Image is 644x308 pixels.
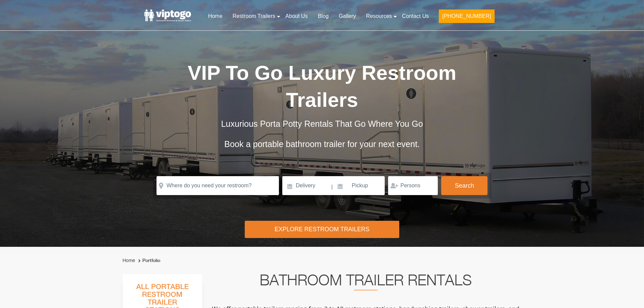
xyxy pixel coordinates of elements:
input: Persons [388,176,438,195]
button: [PHONE_NUMBER] [439,9,494,23]
a: Resources [361,9,397,24]
input: Pickup [334,176,385,195]
span: Book a portable bathroom trailer for your next event. [224,139,420,149]
h2: Bathroom Trailer Rentals [211,274,520,290]
a: Contact Us [397,9,434,24]
a: About Us [280,9,313,24]
a: Home [203,9,228,24]
li: Portfolio [137,257,160,265]
a: [PHONE_NUMBER] [434,9,499,27]
button: Search [441,176,487,195]
span: VIP To Go Luxury Restroom Trailers [188,62,456,111]
a: Gallery [334,9,361,24]
a: Blog [313,9,334,24]
a: Restroom Trailers [228,9,280,24]
a: Home [123,258,135,263]
input: Where do you need your restroom? [157,176,279,195]
div: Explore Restroom Trailers [245,221,399,238]
span: Luxurious Porta Potty Rentals That Go Where You Go [221,119,423,128]
input: Delivery [282,176,331,195]
span: | [331,176,333,198]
